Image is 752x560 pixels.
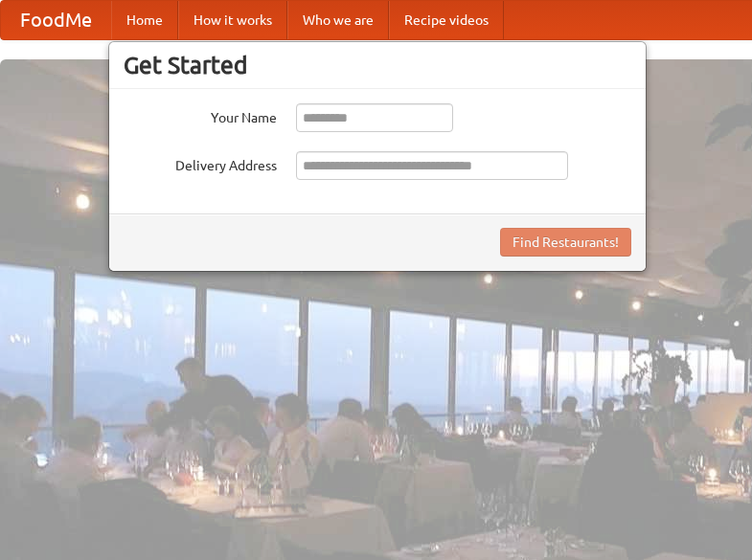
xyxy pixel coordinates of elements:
[124,51,631,79] h3: Get Started
[389,1,504,39] a: Recipe videos
[287,1,389,39] a: Who we are
[111,1,178,39] a: Home
[1,1,111,39] a: FoodMe
[500,228,631,257] button: Find Restaurants!
[178,1,287,39] a: How it works
[124,103,277,127] label: Your Name
[124,151,277,175] label: Delivery Address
